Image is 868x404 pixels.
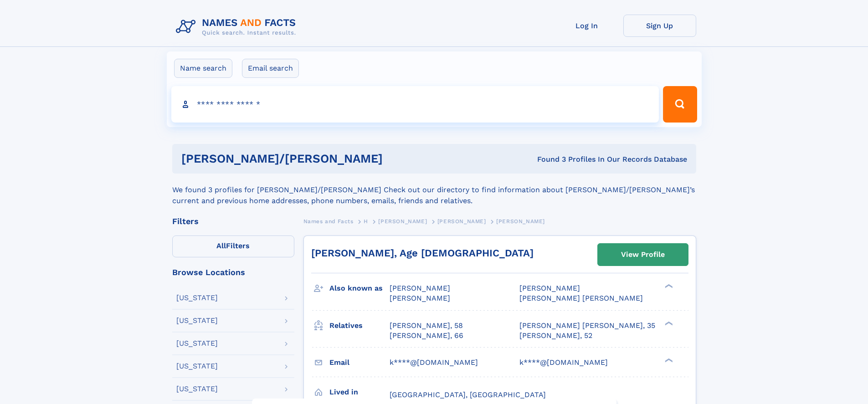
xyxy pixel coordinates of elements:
div: [US_STATE] [176,294,218,302]
h3: Email [329,355,390,370]
span: [PERSON_NAME] [519,284,580,292]
span: [PERSON_NAME] [437,218,486,225]
img: Logo Names and Facts [172,15,303,39]
h3: Relatives [329,318,390,333]
a: [PERSON_NAME], 52 [519,331,592,341]
label: Filters [172,235,294,257]
a: [PERSON_NAME], Age [DEMOGRAPHIC_DATA] [311,247,534,259]
label: Name search [174,59,232,78]
div: Found 3 Profiles In Our Records Database [460,154,687,164]
div: [US_STATE] [176,363,218,370]
span: [GEOGRAPHIC_DATA], [GEOGRAPHIC_DATA] [390,390,546,399]
div: We found 3 profiles for [PERSON_NAME]/[PERSON_NAME] Check out our directory to find information a... [172,174,696,206]
span: [PERSON_NAME] [PERSON_NAME] [519,294,643,302]
div: Browse Locations [172,268,294,276]
div: ❯ [663,283,673,289]
a: [PERSON_NAME] [PERSON_NAME], 35 [519,321,655,331]
a: H [364,215,368,227]
div: [US_STATE] [176,385,218,393]
a: [PERSON_NAME], 66 [390,331,463,341]
a: [PERSON_NAME], 58 [390,321,463,331]
a: Log In [550,15,623,37]
button: Search Button [663,86,697,123]
span: H [364,218,368,225]
span: [PERSON_NAME] [390,294,450,302]
input: search input [171,86,659,123]
h3: Lived in [329,384,390,400]
h1: [PERSON_NAME]/[PERSON_NAME] [181,153,460,164]
span: All [216,241,226,250]
span: [PERSON_NAME] [378,218,427,225]
a: View Profile [598,244,688,266]
h3: Also known as [329,281,390,296]
div: View Profile [621,244,665,265]
span: [PERSON_NAME] [390,284,450,292]
a: [PERSON_NAME] [437,215,486,227]
a: [PERSON_NAME] [378,215,427,227]
div: ❯ [663,357,673,363]
a: Names and Facts [303,215,354,227]
div: [US_STATE] [176,340,218,347]
a: Sign Up [623,15,696,37]
div: ❯ [663,320,673,326]
div: [US_STATE] [176,317,218,324]
span: [PERSON_NAME] [496,218,545,225]
label: Email search [242,59,299,78]
div: Filters [172,217,294,225]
